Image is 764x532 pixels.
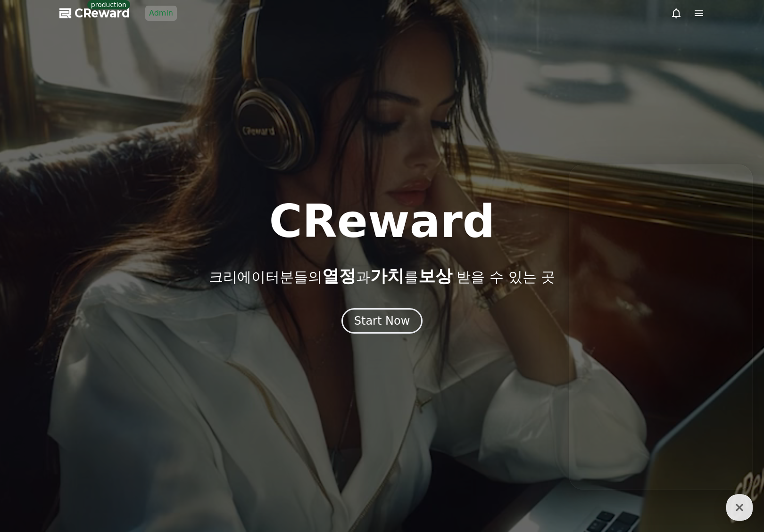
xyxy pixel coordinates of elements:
a: CReward [59,6,130,21]
span: 가치 [370,266,404,286]
h1: CReward [269,199,495,244]
iframe: Channel chat [569,164,753,490]
span: 보상 [418,266,452,286]
button: Start Now [341,308,423,334]
a: Start Now [341,318,423,327]
div: Start Now [354,313,410,328]
span: CReward [75,6,130,21]
span: 열정 [322,266,356,286]
p: 크리에이터분들의 과 를 받을 수 있는 곳 [209,267,555,286]
a: Admin [145,6,177,21]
